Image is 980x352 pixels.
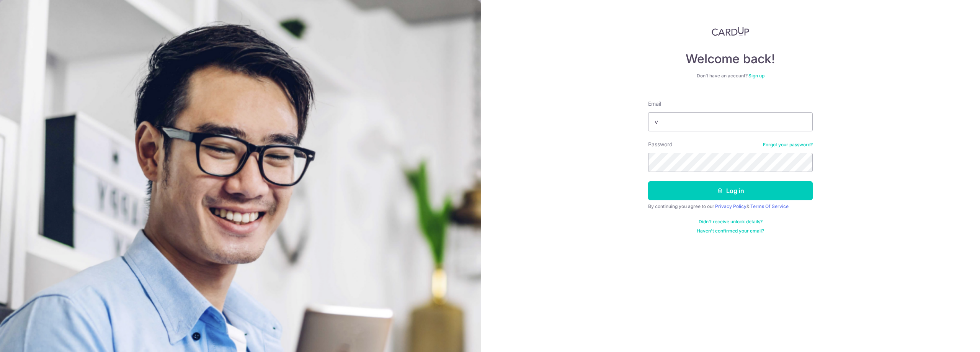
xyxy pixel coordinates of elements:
[648,181,813,200] button: Log in
[648,112,813,131] input: Enter your Email
[763,142,813,148] a: Forgot your password?
[712,27,749,36] img: CardUp Logo
[748,73,764,79] a: Sign up
[699,219,763,225] a: Didn't receive unlock details?
[648,100,661,108] label: Email
[648,73,813,79] div: Don’t have an account?
[750,203,789,209] a: Terms Of Service
[648,203,813,210] div: By continuing you agree to our &
[697,228,764,234] a: Haven't confirmed your email?
[648,51,813,67] h4: Welcome back!
[715,203,746,209] a: Privacy Policy
[648,141,673,148] label: Password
